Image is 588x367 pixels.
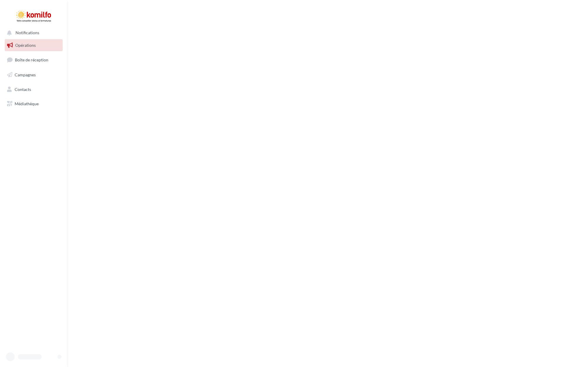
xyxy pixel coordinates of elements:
span: Opérations [15,43,36,48]
span: Notifications [16,30,39,35]
a: Opérations [4,39,64,51]
span: Contacts [15,87,31,92]
span: Campagnes [15,72,36,77]
a: Boîte de réception [4,54,64,66]
a: Contacts [4,83,64,96]
span: Médiathèque [15,101,39,106]
a: Médiathèque [4,98,64,110]
span: Boîte de réception [15,57,48,62]
a: Campagnes [4,69,64,81]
